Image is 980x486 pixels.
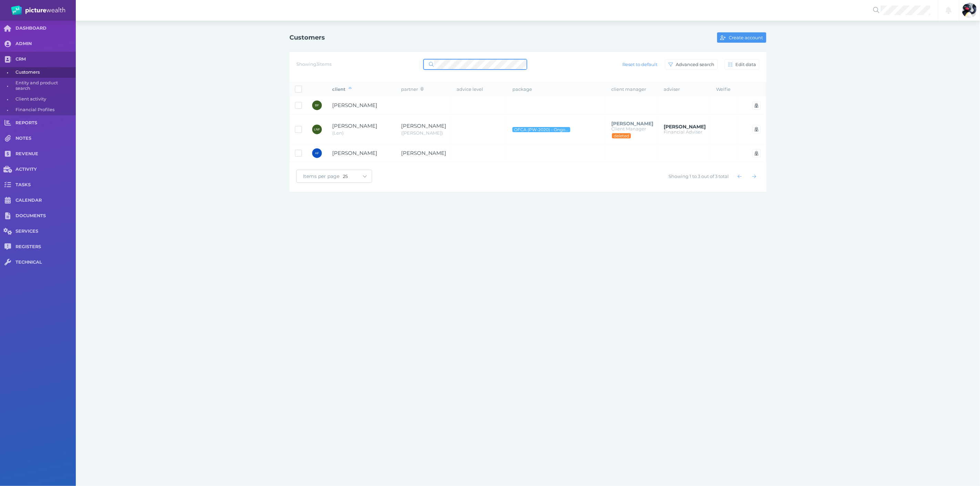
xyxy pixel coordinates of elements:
span: ACTIVITY [16,167,76,172]
span: OFCA (PW-2020) - Ongoing [514,127,569,132]
button: Open user's account in Portal [752,101,761,110]
span: TASKS [16,182,76,188]
button: Edit data [725,59,759,70]
th: Welfie [711,82,739,96]
span: Advanced search [674,62,717,67]
div: Bernie Fernandes [312,101,322,110]
span: Showing 1 to 3 out of 3 total [668,173,729,179]
button: Reset to default [619,59,661,70]
button: Open user's account in Portal [752,149,761,158]
span: Create account [727,35,766,40]
th: advice level [451,82,507,96]
button: Create account [717,32,766,43]
span: Mel [401,130,443,136]
span: Financial Profiles [16,105,73,115]
span: Ashwyn Fernandes [332,150,377,156]
h1: Customers [289,34,325,41]
span: Melanie Ruthe Fernandes [401,123,446,129]
div: Leonard Norbert Fernandes [312,125,322,134]
span: LNF [314,128,320,131]
span: CRM [16,56,76,62]
span: partner [401,86,423,92]
span: Client Manager (DELETED) [612,126,646,131]
span: Entity and product search [16,78,73,94]
span: deleted [613,133,630,138]
span: REVENUE [16,151,76,157]
span: CALENDAR [16,198,76,203]
span: Client activity [16,94,73,105]
span: Leonard Norbert Fernandes [332,123,377,129]
img: Tory Richardson [962,3,977,18]
button: Show previous page [735,171,745,181]
span: client [332,86,351,92]
button: Show next page [749,171,759,181]
span: Showing 3 items [296,61,331,67]
span: BF [315,104,319,107]
span: REGISTERS [16,244,76,250]
span: Items per page [297,173,343,179]
span: Reset to default [620,62,661,67]
th: adviser [659,82,711,96]
span: Grant Teakle [664,124,706,130]
th: package [507,82,606,96]
span: TECHNICAL [16,260,76,265]
span: Financial Adviser [664,129,703,135]
span: NOTES [16,136,76,141]
span: Andre Burress (DELETED) [612,120,654,127]
span: REPORTS [16,120,76,126]
span: Customers [16,67,73,78]
button: Advanced search [665,59,718,70]
span: DASHBOARD [16,25,76,31]
span: ADMIN [16,41,76,47]
span: AF [315,151,319,155]
span: Len [332,130,344,136]
span: Bridget Fernandes [401,150,446,156]
span: Bernie Fernandes [332,102,377,108]
span: DOCUMENTS [16,213,76,219]
th: client manager [606,82,659,96]
img: PW [11,6,65,15]
div: Ashwyn Fernandes [312,148,322,158]
button: Open user's account in Portal [752,125,761,134]
span: Edit data [734,62,759,67]
span: SERVICES [16,229,76,234]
